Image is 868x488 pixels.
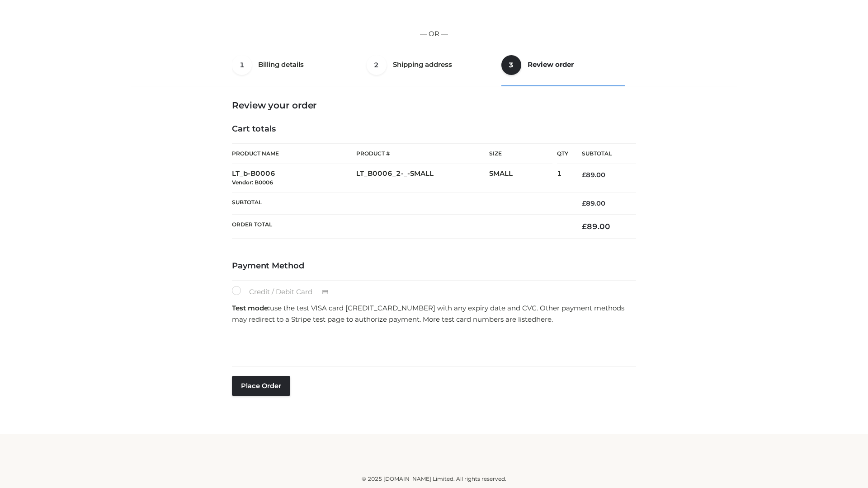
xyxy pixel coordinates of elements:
a: here [536,315,552,324]
th: Size [489,144,552,164]
h4: Payment Method [232,261,636,271]
bdi: 89.00 [582,222,610,231]
bdi: 89.00 [582,171,605,179]
button: Place order [232,376,290,396]
div: © 2025 [DOMAIN_NAME] Limited. All rights reserved. [134,474,734,483]
th: Product Name [232,143,356,164]
p: — OR — [134,28,734,40]
p: use the test VISA card [CREDIT_CARD_NUMBER] with any expiry date and CVC. Other payment methods m... [232,302,636,325]
td: 1 [557,164,568,192]
img: Credit / Debit Card [317,287,334,298]
th: Product # [356,143,489,164]
h4: Cart totals [232,124,636,134]
bdi: 89.00 [582,199,605,207]
span: £ [582,222,587,231]
h3: Review your order [232,100,636,111]
th: Qty [557,143,568,164]
iframe: Secure payment input frame [230,328,634,361]
span: £ [582,171,586,179]
th: Subtotal [232,192,568,214]
td: LT_B0006_2-_-SMALL [356,164,489,192]
span: £ [582,199,586,207]
td: LT_b-B0006 [232,164,356,192]
td: SMALL [489,164,557,192]
th: Subtotal [568,144,636,164]
small: Vendor: B0006 [232,179,273,186]
label: Credit / Debit Card [232,286,338,298]
strong: Test mode: [232,304,270,312]
th: Order Total [232,215,568,239]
